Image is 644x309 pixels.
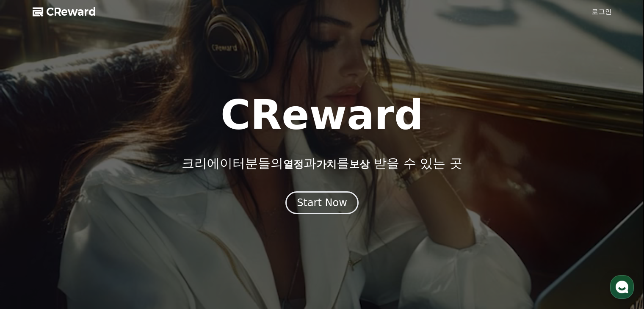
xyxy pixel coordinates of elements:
[316,158,337,170] span: 가치
[221,95,423,135] h1: CReward
[46,5,96,19] span: CReward
[182,156,462,171] p: 크리에이터분들의 과 를 받을 수 있는 곳
[285,200,359,208] a: Start Now
[33,5,96,19] a: CReward
[285,191,359,214] button: Start Now
[297,196,347,210] div: Start Now
[591,7,612,17] a: 로그인
[349,158,370,170] span: 보상
[283,158,304,170] span: 열정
